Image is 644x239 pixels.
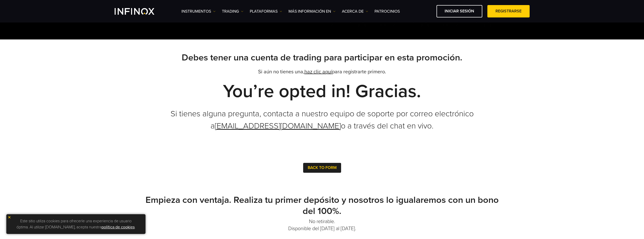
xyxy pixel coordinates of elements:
strong: Debes tener una cuenta de trading para participar en esta promoción. [182,52,462,63]
a: [EMAIL_ADDRESS][DOMAIN_NAME] [215,121,341,131]
p: Si tienes alguna pregunta, contacta a nuestro equipo de soporte por correo electrónico a o a trav... [145,108,499,132]
a: Instrumentos [181,8,216,14]
a: ACERCA DE [342,8,368,14]
a: INFINOX Logo [115,8,166,15]
a: Más información en [288,8,336,14]
p: Este sitio utiliza cookies para ofrecerle una experiencia de usuario óptima. Al utilizar [DOMAIN_... [9,217,143,231]
strong: Empieza con ventaja. Realiza tu primer depósito y nosotros lo igualaremos con un bono del 100%. [146,194,499,216]
img: yellow close icon [8,215,11,219]
button: Back To Form [303,163,341,173]
a: Registrarse [487,5,530,17]
strong: You’re opted in! Gracias. [223,80,421,102]
a: Patrocinios [375,8,400,14]
a: TRADING [222,8,243,14]
a: Iniciar sesión [437,5,482,17]
a: haz clic aquí [304,69,332,75]
a: PLATAFORMAS [250,8,282,14]
p: No retirable. Disponible del [DATE] al [DATE]. [145,218,499,232]
p: Si aún no tienes una, para registrarte primero. [145,68,499,75]
a: política de cookies [101,225,135,230]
